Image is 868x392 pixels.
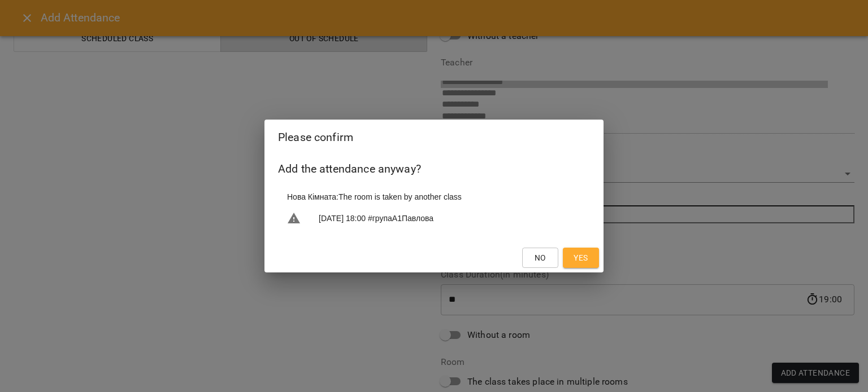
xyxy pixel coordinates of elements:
[278,187,590,207] li: Нова Кімната : The room is taken by another class
[278,129,590,146] h2: Please confirm
[278,207,590,230] li: [DATE] 18:00 #групаА1Павлова
[563,248,599,268] button: Yes
[522,248,558,268] button: No
[535,251,546,265] span: No
[278,160,590,178] h6: Add the attendance anyway?
[574,251,588,265] span: Yes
